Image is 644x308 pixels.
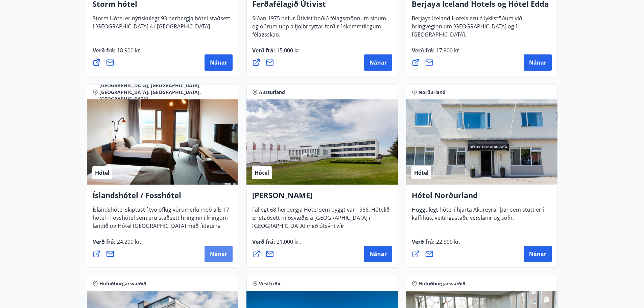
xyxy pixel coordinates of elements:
[364,246,392,262] button: Nánar
[99,82,233,102] span: [GEOGRAPHIC_DATA], [GEOGRAPHIC_DATA], [GEOGRAPHIC_DATA], [GEOGRAPHIC_DATA], [GEOGRAPHIC_DATA]
[205,246,233,262] button: Nánar
[252,47,301,60] span: Verð frá :
[259,280,281,287] span: Vestfirðir
[412,238,460,251] span: Verð frá :
[252,206,390,243] span: Fallegt 68 herbergja Hótel sem byggt var 1966. Hótelið er staðsett miðsvæðis á [GEOGRAPHIC_DATA] ...
[252,15,386,44] span: Síðan 1975 hefur Útivist boðið félagsmönnum sínum og öðrum upp á fjölbreyttar ferðir í skemmtileg...
[419,280,466,287] span: Höfuðborgarsvæðið
[524,246,552,262] button: Nánar
[412,47,460,60] span: Verð frá :
[93,238,141,251] span: Verð frá :
[369,59,387,66] span: Nánar
[95,169,110,176] span: Hótel
[252,190,392,206] h4: [PERSON_NAME]
[210,59,227,66] span: Nánar
[205,54,233,71] button: Nánar
[529,250,546,258] span: Nánar
[414,169,429,176] span: Hótel
[210,250,227,258] span: Nánar
[93,47,141,60] span: Verð frá :
[255,169,269,176] span: Hótel
[369,250,387,258] span: Nánar
[435,238,460,245] span: 22.900 kr.
[419,89,446,96] span: Norðurland
[93,190,233,206] h4: Íslandshótel / Fosshótel
[93,206,229,243] span: Íslandshótel skiptast í tvö öflug vörumerki með alls 17 hótel - Fosshótel sem eru staðsett hringi...
[275,47,301,54] span: 15.000 kr.
[435,47,460,54] span: 17.900 kr.
[275,238,301,245] span: 21.000 kr.
[116,238,141,245] span: 24.200 kr.
[412,190,552,206] h4: Hótel Norðurland
[116,47,141,54] span: 18.900 kr.
[259,89,285,96] span: Austurland
[529,59,546,66] span: Nánar
[524,54,552,71] button: Nánar
[412,15,522,44] span: Berjaya Iceland Hotels eru á lykilstöðum við hringveginn um [GEOGRAPHIC_DATA] og í [GEOGRAPHIC_DA...
[252,238,301,251] span: Verð frá :
[99,280,146,287] span: Höfuðborgarsvæðið
[412,206,544,227] span: Huggulegt hótel í hjarta Akureyrar þar sem stutt er í kaffihús, veitingastaði, verslanir og söfn.
[364,54,392,71] button: Nánar
[93,15,230,35] span: Storm Hótel er nýtískulegt 93 herbergja hótel staðsett í [GEOGRAPHIC_DATA] 4 í [GEOGRAPHIC_DATA].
